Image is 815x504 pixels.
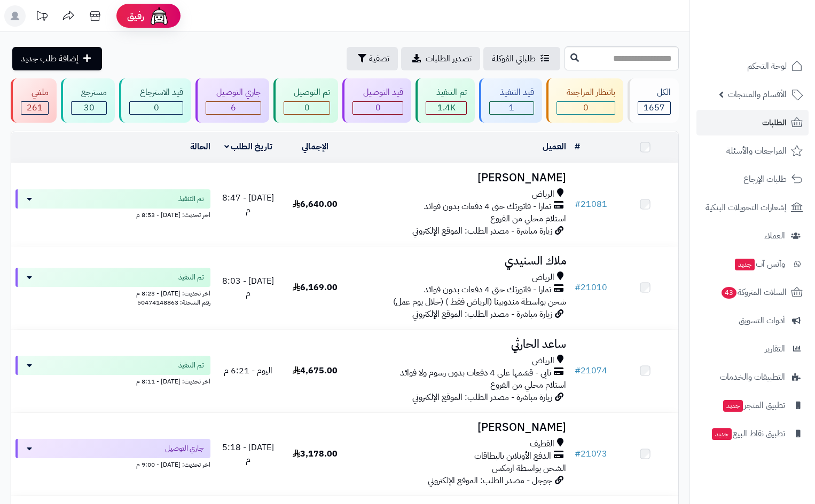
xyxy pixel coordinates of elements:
[412,225,552,237] span: زيارة مباشرة - مصدر الطلب: الموقع الإلكتروني
[489,86,534,99] div: قيد التنفيذ
[72,102,107,114] div: 30
[222,275,274,300] span: [DATE] - 8:03 م
[293,198,338,211] span: 6,640.00
[347,47,398,70] button: تصفية
[28,5,55,29] a: تحديثات المنصة
[638,86,671,99] div: الكل
[21,86,49,99] div: ملغي
[412,308,552,321] span: زيارة مباشرة - مصدر الطلب: الموقع الإلكتروني
[696,393,809,418] a: تطبيق المتجرجديد
[127,10,144,22] span: رفيق
[764,228,785,243] span: العملاء
[575,364,581,377] span: #
[720,370,785,385] span: التطبيقات والخدمات
[352,86,403,99] div: قيد التوصيل
[575,447,581,460] span: #
[437,101,456,114] span: 1.4K
[302,140,328,153] a: الإجمالي
[492,52,536,65] span: طلباتي المُوكلة
[696,279,809,305] a: السلات المتروكة43
[696,110,809,135] a: الطلبات
[696,166,809,192] a: طلبات الإرجاع
[375,101,381,114] span: 0
[557,86,616,99] div: بانتظار المراجعة
[412,391,552,404] span: زيارة مباشرة - مصدر الطلب: الموقع الإلكتروني
[575,198,607,211] a: #21081
[304,101,310,114] span: 0
[712,428,732,440] span: جديد
[696,336,809,362] a: التقارير
[474,450,551,462] span: الدفع الأونلاين بالبطاقات
[117,78,193,123] a: قيد الاسترجاع 0
[190,140,210,153] a: الحالة
[165,443,204,454] span: جاري التوصيل
[393,295,566,308] span: شحن بواسطة مندوبينا (الرياض فقط ) (خلال يوم عمل)
[352,255,566,267] h3: ملاك السنيدي
[293,281,338,294] span: 6,169.00
[15,209,210,220] div: اخر تحديث: [DATE] - 8:53 م
[148,5,170,27] img: ai-face.png
[557,102,615,114] div: 0
[271,78,341,123] a: تم التوصيل 0
[490,102,534,114] div: 1
[206,86,261,99] div: جاري التوصيل
[490,379,566,391] span: استلام محلي من الفروع
[424,284,551,296] span: تمارا - فاتورتك حتى 4 دفعات بدون فوائد
[426,52,472,65] span: تصدير الطلبات
[130,102,183,114] div: 0
[413,78,477,123] a: تم التنفيذ 1.4K
[543,140,566,153] a: العميل
[21,102,48,114] div: 261
[224,140,273,153] a: تاريخ الطلب
[426,86,467,99] div: تم التنفيذ
[532,271,554,284] span: الرياض
[743,172,787,187] span: طلبات الإرجاع
[742,30,805,52] img: logo-2.png
[625,78,681,123] a: الكل1657
[59,78,117,123] a: مسترجع 30
[12,47,102,70] a: إضافة طلب جديد
[27,101,43,114] span: 261
[575,281,581,294] span: #
[722,287,736,299] span: 43
[575,281,607,294] a: #21010
[222,441,274,466] span: [DATE] - 5:18 م
[734,257,785,271] span: وآتس آب
[206,102,261,114] div: 6
[353,102,403,114] div: 0
[21,52,79,65] span: إضافة طلب جديد
[575,198,581,211] span: #
[9,78,59,123] a: ملغي 261
[530,438,554,450] span: القطيف
[762,115,787,130] span: الطلبات
[575,140,580,153] a: #
[424,201,551,213] span: تمارا - فاتورتك حتى 4 دفعات بدون فوائد
[696,53,809,79] a: لوحة التحكم
[509,101,514,114] span: 1
[426,102,466,114] div: 1359
[575,364,607,377] a: #21074
[583,101,589,114] span: 0
[193,78,271,123] a: جاري التوصيل 6
[696,308,809,333] a: أدوات التسويق
[284,102,330,114] div: 0
[129,86,183,99] div: قيد الاسترجاع
[178,272,204,283] span: تم التنفيذ
[483,47,560,70] a: طلباتي المُوكلة
[477,78,544,123] a: قيد التنفيذ 1
[532,188,554,201] span: الرياض
[696,251,809,277] a: وآتس آبجديد
[178,360,204,371] span: تم التنفيذ
[696,223,809,249] a: العملاء
[644,101,665,114] span: 1657
[71,86,107,99] div: مسترجع
[352,338,566,350] h3: ساعد الحارثي
[544,78,626,123] a: بانتظار المراجعة 0
[492,462,566,475] span: الشحن بواسطة ارمكس
[575,447,607,460] a: #21073
[728,87,787,102] span: الأقسام والمنتجات
[765,341,785,356] span: التقارير
[352,172,566,184] h3: [PERSON_NAME]
[722,398,785,413] span: تطبيق المتجر
[726,143,787,158] span: المراجعات والأسئلة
